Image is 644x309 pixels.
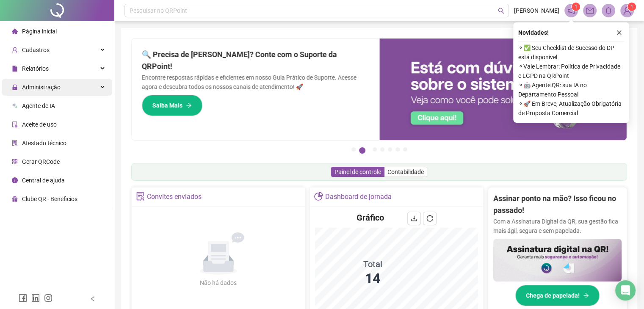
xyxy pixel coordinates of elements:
[12,66,18,72] span: file
[583,292,589,298] span: arrow-right
[12,140,18,146] span: solution
[572,3,580,11] sup: 1
[567,7,575,14] span: notification
[314,192,323,201] span: pie-chart
[605,7,612,14] span: bell
[12,28,18,34] span: home
[388,147,392,152] button: 5
[22,140,66,146] span: Atestado técnico
[515,285,600,306] button: Chega de papelada!
[586,7,594,14] span: mail
[142,73,369,91] p: Encontre respostas rápidas e eficientes em nosso Guia Prático de Suporte. Acesse agora e descubra...
[379,39,627,140] img: banner%2F0cf4e1f0-cb71-40ef-aa93-44bd3d4ee559.png
[359,147,365,154] button: 2
[22,65,49,72] span: Relatórios
[526,291,580,300] span: Chega de papelada!
[12,177,18,183] span: info-circle
[514,6,559,15] span: [PERSON_NAME]
[22,47,50,53] span: Cadastros
[22,102,55,109] span: Agente de IA
[186,102,192,108] span: arrow-right
[616,30,622,36] span: close
[351,147,356,152] button: 1
[325,190,392,204] div: Dashboard de jornada
[493,193,622,217] h2: Assinar ponto na mão? Isso ficou no passado!
[12,47,18,53] span: user-add
[380,147,384,152] button: 4
[518,62,624,80] span: ⚬ Vale Lembrar: Política de Privacidade e LGPD na QRPoint
[22,28,57,35] span: Página inicial
[518,99,624,118] span: ⚬ 🚀 Em Breve, Atualização Obrigatória de Proposta Comercial
[615,280,636,301] div: Open Intercom Messenger
[357,212,384,223] h4: Gráfico
[575,4,578,10] span: 1
[518,43,624,62] span: ⚬ ✅ Seu Checklist de Sucesso do DP está disponível
[387,168,424,175] span: Contabilidade
[136,192,145,201] span: solution
[22,121,57,128] span: Aceite de uso
[22,84,61,91] span: Administração
[19,294,27,302] span: facebook
[147,190,202,204] div: Convites enviados
[142,95,202,116] button: Saiba Mais
[630,4,633,10] span: 1
[518,80,624,99] span: ⚬ 🤖 Agente QR: sua IA no Departamento Pessoal
[12,159,18,165] span: qrcode
[31,294,40,302] span: linkedin
[90,296,96,302] span: left
[426,215,433,222] span: reload
[395,147,400,152] button: 6
[22,158,60,165] span: Gerar QRCode
[142,49,369,73] h2: 🔍 Precisa de [PERSON_NAME]? Conte com o Suporte da QRPoint!
[373,147,377,152] button: 3
[44,294,53,302] span: instagram
[493,239,622,281] img: banner%2F02c71560-61a6-44d4-94b9-c8ab97240462.png
[180,278,257,287] div: Não há dados
[627,3,636,11] sup: Atualize o seu contato no menu Meus Dados
[12,121,18,127] span: audit
[493,217,622,235] p: Com a Assinatura Digital da QR, sua gestão fica mais ágil, segura e sem papelada.
[498,8,504,14] span: search
[12,84,18,90] span: lock
[22,196,77,202] span: Clube QR - Beneficios
[518,28,549,37] span: Novidades !
[22,177,65,184] span: Central de ajuda
[621,4,633,17] img: 84905
[12,196,18,202] span: gift
[411,215,417,222] span: download
[403,147,407,152] button: 7
[152,101,182,110] span: Saiba Mais
[334,168,381,175] span: Painel de controle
